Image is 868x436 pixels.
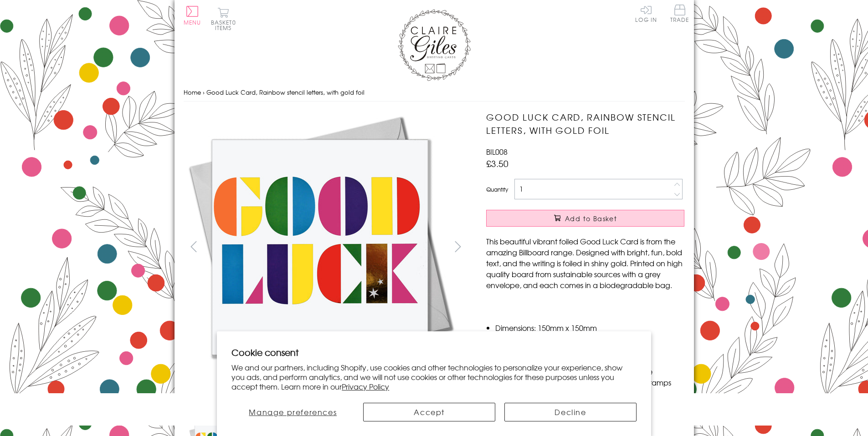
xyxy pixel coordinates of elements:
[635,5,657,22] a: Log In
[184,236,204,257] button: prev
[486,157,508,170] span: £3.50
[486,111,684,137] h1: Good Luck Card, Rainbow stencil letters, with gold foil
[206,88,365,96] span: Good Luck Card, Rainbow stencil letters, with gold foil
[215,18,236,32] span: 0 items
[447,236,468,257] button: next
[486,185,508,193] label: Quantity
[231,363,637,391] p: We and our partners, including Shopify, use cookies and other technologies to personalize your ex...
[184,111,457,384] img: Good Luck Card, Rainbow stencil letters, with gold foil
[211,7,236,30] button: Basket0 items
[504,403,637,421] button: Decline
[486,146,508,157] span: BIL008
[398,9,471,81] img: Claire Giles Greetings Cards
[486,236,684,290] p: This beautiful vibrant foiled Good Luck Card is from the amazing Billboard range. Designed with b...
[184,88,201,96] a: Home
[565,214,617,223] span: Add to Basket
[342,381,389,392] a: Privacy Policy
[363,403,495,421] button: Accept
[203,88,205,96] span: ›
[184,18,201,26] span: Menu
[231,346,637,359] h2: Cookie consent
[495,322,684,333] li: Dimensions: 150mm x 150mm
[670,5,689,24] a: Trade
[231,403,354,421] button: Manage preferences
[184,6,201,25] button: Menu
[184,83,685,102] nav: breadcrumbs
[249,406,337,417] span: Manage preferences
[670,5,689,22] span: Trade
[486,210,684,227] button: Add to Basket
